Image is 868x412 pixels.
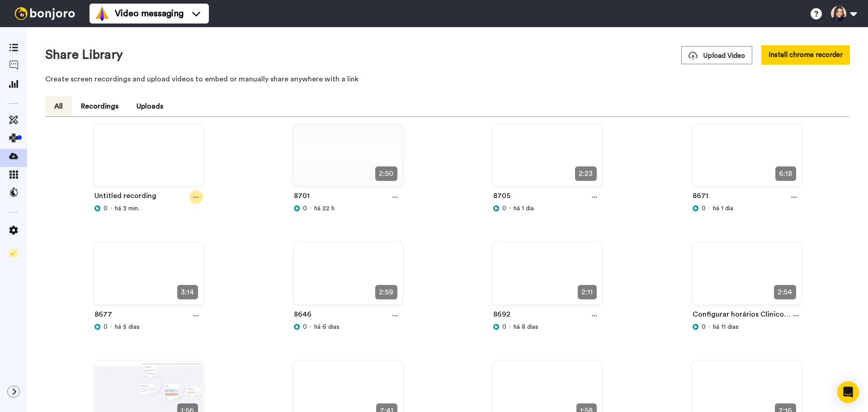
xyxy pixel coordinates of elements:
span: 0 [502,322,506,331]
div: há 5 dias [94,322,203,331]
span: 2:23 [575,166,596,181]
a: Untitled recording [94,190,156,204]
a: 8705 [493,190,510,204]
span: 3:14 [177,285,198,299]
span: 0 [104,204,108,213]
div: há 8 dias [493,322,602,331]
a: 8671 [693,190,708,204]
img: 3c20cd7e-8215-47f7-a101-d3971a6b69e8.jpg [494,243,601,312]
button: All [45,96,72,116]
span: 0 [104,322,108,331]
img: 3fd1f3e8-2c0f-4ea9-9930-d9ee6175d489.jpg [693,243,801,312]
a: 8646 [294,309,311,322]
div: há 1 dia [693,204,801,213]
span: 0 [702,204,706,213]
span: 0 [303,322,307,331]
img: bj-logo-header-white.svg [11,7,79,20]
div: há 3 min. [94,204,203,213]
a: 8692 [493,309,510,322]
button: Recordings [72,96,127,116]
img: f51da720-4a6d-432a-a83d-128bc8e78436.jpg [494,125,601,193]
img: 55e38b00-38e0-489f-84c1-fe1134fb00ef.jpg [294,125,402,193]
img: d1736dcb-ee53-442b-a502-23ce4f2d868b.jpg [294,243,402,312]
span: 2:59 [375,285,397,299]
span: 0 [702,322,706,331]
div: há 1 dia [493,204,602,213]
div: há 22 h [294,204,402,213]
span: 0 [303,204,307,213]
span: 0 [502,204,506,213]
h1: Share Library [45,48,123,62]
span: Upload Video [689,51,745,61]
img: 8f776e94-eaeb-457d-aa20-bbcb8661a386.jpg [693,125,801,193]
div: Open Intercom Messenger [837,381,859,403]
span: 6:18 [775,166,796,181]
span: Video messaging [115,7,184,20]
span: 2:11 [578,285,596,299]
img: 073922bb-ee5f-44ea-80fc-2f3980f5d298.jpg [95,243,203,312]
img: Checklist.svg [9,249,18,258]
span: 2:50 [375,166,397,181]
a: 8677 [94,309,112,322]
img: vm-color.svg [95,6,109,21]
button: Install chrome recorder [761,45,850,65]
button: Upload Video [681,46,752,64]
img: b2e39412-c846-489f-9b6b-ce5c00109fec.jpg [95,125,203,193]
p: Create screen recordings and upload videos to embed or manually share anywhere with a link [45,74,850,85]
div: há 6 dias [294,322,402,331]
span: 2:54 [774,285,796,299]
div: há 11 dias [693,322,801,331]
a: 8701 [294,190,310,204]
a: Configurar horários Clinicorp (api online) [693,309,791,322]
button: Uploads [127,96,172,116]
